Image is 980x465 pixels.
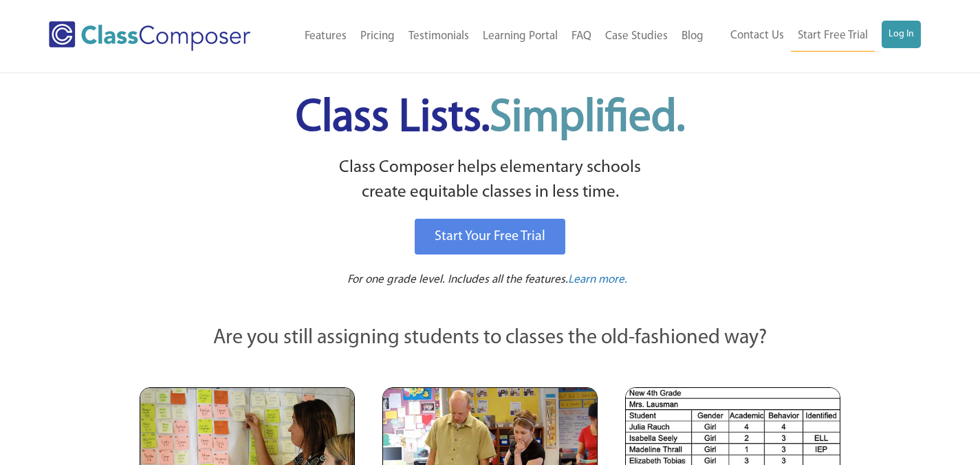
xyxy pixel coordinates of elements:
[415,219,565,255] a: Start Your Free Trial
[298,21,353,52] a: Features
[490,96,685,141] span: Simplified.
[791,21,875,52] a: Start Free Trial
[723,21,791,51] a: Contact Us
[49,21,250,51] img: Class Composer
[710,21,921,52] nav: Header Menu
[347,274,568,285] span: For one grade level. Includes all the features.
[882,21,921,48] a: Log In
[280,21,710,52] nav: Header Menu
[598,21,675,52] a: Case Studies
[138,155,843,206] p: Class Composer helps elementary schools create equitable classes in less time.
[435,230,545,244] span: Start Your Free Trial
[353,21,402,52] a: Pricing
[565,21,598,52] a: FAQ
[140,323,841,354] p: Are you still assigning students to classes the old-fashioned way?
[568,272,627,289] a: Learn more.
[675,21,710,52] a: Blog
[568,274,627,285] span: Learn more.
[402,21,476,52] a: Testimonials
[476,21,565,52] a: Learning Portal
[296,96,685,141] span: Class Lists.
